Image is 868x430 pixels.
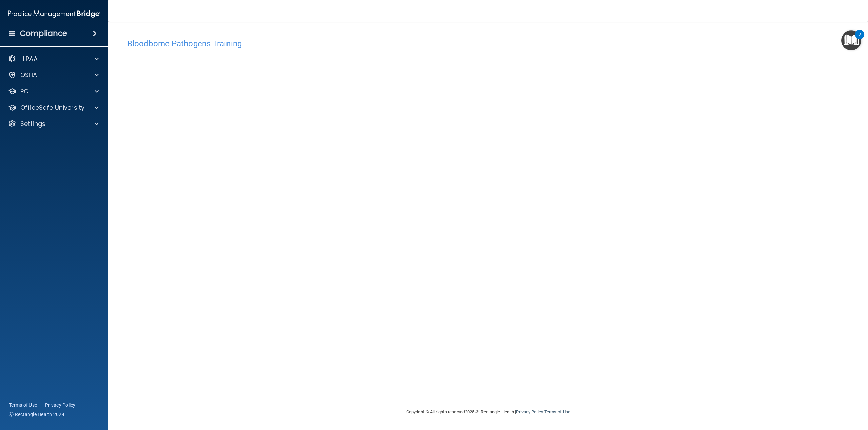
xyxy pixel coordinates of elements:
[364,401,612,423] div: Copyright © All rights reserved 2025 @ Rectangle Health | |
[20,29,67,38] h4: Compliance
[8,120,99,128] a: Settings
[544,409,570,414] a: Terms of Use
[127,52,849,260] iframe: To enrich screen reader interactions, please activate Accessibility in Grammarly extension settings
[9,411,64,418] span: Ⓒ Rectangle Health 2024
[20,120,45,128] p: Settings
[45,402,76,408] a: Privacy Policy
[516,409,543,414] a: Privacy Policy
[859,35,861,43] div: 2
[841,30,861,50] button: Open Resource Center, 2 new notifications
[8,55,99,63] a: HIPAA
[20,87,30,95] p: PCI
[8,104,99,112] a: OfficeSafe University
[8,7,100,21] img: PMB logo
[9,402,37,408] a: Terms of Use
[20,104,84,112] p: OfficeSafe University
[8,87,99,95] a: PCI
[127,39,849,48] h4: Bloodborne Pathogens Training
[20,55,38,63] p: HIPAA
[8,71,99,79] a: OSHA
[20,71,37,79] p: OSHA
